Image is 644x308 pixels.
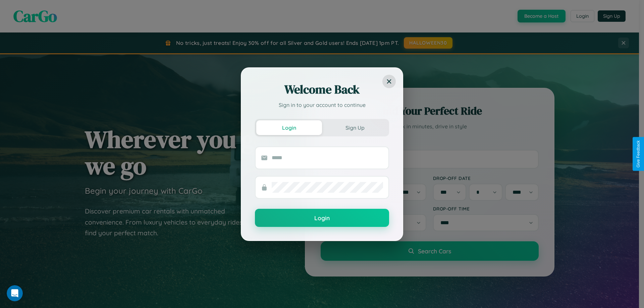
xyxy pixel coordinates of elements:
[255,81,389,98] h2: Welcome Back
[256,120,322,135] button: Login
[7,285,23,301] iframe: Intercom live chat
[255,101,389,109] p: Sign in to your account to continue
[636,140,641,168] div: Give Feedback
[322,120,388,135] button: Sign Up
[255,209,389,227] button: Login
